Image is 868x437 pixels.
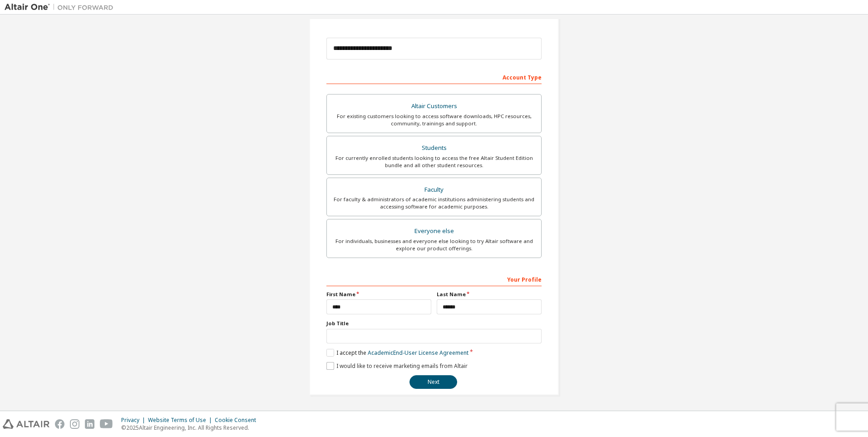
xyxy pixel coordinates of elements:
div: Website Terms of Use [148,417,215,424]
img: facebook.svg [55,419,64,429]
div: Students [332,142,536,154]
div: Cookie Consent [215,417,261,424]
div: Your Profile [326,272,542,286]
img: altair_logo.svg [3,419,49,429]
div: For existing customers looking to access software downloads, HPC resources, community, trainings ... [332,113,536,127]
label: I would like to receive marketing emails from Altair [326,362,468,370]
img: instagram.svg [70,419,79,429]
p: © 2025 Altair Engineering, Inc. All Rights Reserved. [121,424,261,432]
div: For currently enrolled students looking to access the free Altair Student Edition bundle and all ... [332,154,536,169]
label: First Name [326,291,431,298]
div: Altair Customers [332,100,536,113]
button: Next [409,375,457,389]
div: Everyone else [332,225,536,238]
div: Faculty [332,184,536,196]
label: I accept the [326,349,469,357]
div: Privacy [121,417,148,424]
div: Account Type [326,70,542,84]
a: Academic End-User License Agreement [368,349,469,357]
img: youtube.svg [100,419,113,429]
label: Last Name [437,291,542,298]
div: For individuals, businesses and everyone else looking to try Altair software and explore our prod... [332,238,536,252]
img: linkedin.svg [85,419,94,429]
label: Job Title [326,320,542,327]
img: Altair One [5,3,118,12]
div: For faculty & administrators of academic institutions administering students and accessing softwa... [332,196,536,210]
